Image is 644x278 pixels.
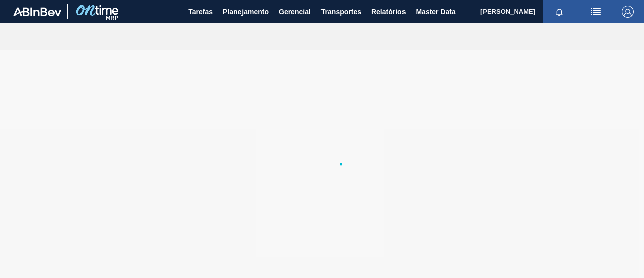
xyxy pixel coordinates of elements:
[279,6,311,18] span: Gerencial
[321,6,361,18] span: Transportes
[622,6,634,18] img: Logout
[13,7,61,16] img: TNhmsLtSVTkK8tSr43FrP2fwEKptu5GPRR3wAAAABJRU5ErkJggg==
[543,5,576,19] button: Notificações
[416,6,455,18] span: Master Data
[223,6,269,18] span: Planejamento
[590,6,602,18] img: userActions
[188,6,213,18] span: Tarefas
[371,6,406,18] span: Relatórios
